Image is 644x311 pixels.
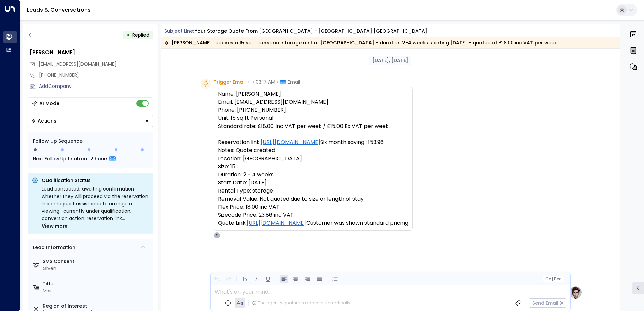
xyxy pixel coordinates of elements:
[369,56,411,65] div: [DATE], [DATE]
[43,303,150,310] label: Region of Interest
[195,28,427,35] div: Your storage quote from [GEOGRAPHIC_DATA] - [GEOGRAPHIC_DATA] [GEOGRAPHIC_DATA]
[213,275,221,283] button: Undo
[277,79,279,85] span: •
[127,29,130,41] div: •
[164,39,557,46] div: [PERSON_NAME] requires a 15 sq ft personal storage unit at [GEOGRAPHIC_DATA] - duration 2-4 weeks...
[39,61,117,67] span: [EMAIL_ADDRESS][DOMAIN_NAME]
[569,286,582,299] img: profile-logo.png
[43,287,150,295] div: Miss
[132,32,149,38] span: Replied
[164,28,194,34] span: Subject Line:
[27,6,91,14] a: Leads & Conversations
[33,155,148,162] div: Next Follow Up:
[256,79,275,85] span: 03:17 AM
[68,155,109,162] span: In about 2 hours
[218,90,408,227] pre: Name: [PERSON_NAME] Email: [EMAIL_ADDRESS][DOMAIN_NAME] Phone: [PHONE_NUMBER] Unit: 15 sq ft Pers...
[28,115,153,127] div: Button group with a nested menu
[214,232,220,239] div: O
[30,48,153,57] div: [PERSON_NAME]
[39,72,153,79] div: [PHONE_NUMBER]
[214,79,246,85] span: Trigger Email
[28,115,153,127] button: Actions
[33,138,148,145] div: Follow Up Sequence
[39,61,117,68] span: beatrizbarcelos.a@gmail.com
[545,277,561,281] span: Cc Bcc
[39,83,153,90] div: AddCompany
[43,280,150,287] label: Title
[252,79,254,85] span: •
[42,185,149,230] div: Lead contacted; awaiting confirmation whether they will proceed via the reservation link or reque...
[542,276,564,282] button: Cc|Bcc
[224,275,233,283] button: Redo
[247,79,249,85] span: •
[261,138,320,146] a: [URL][DOMAIN_NAME]
[252,300,350,306] div: The agent signature is added automatically
[31,118,56,124] div: Actions
[31,244,75,251] div: Lead Information
[43,258,150,265] label: SMS Consent
[42,222,68,230] span: View more
[39,100,59,107] div: AI Mode
[552,277,553,281] span: |
[43,265,150,272] div: Given
[42,177,149,184] p: Qualification Status
[288,79,300,85] span: Email
[247,219,306,227] a: [URL][DOMAIN_NAME]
